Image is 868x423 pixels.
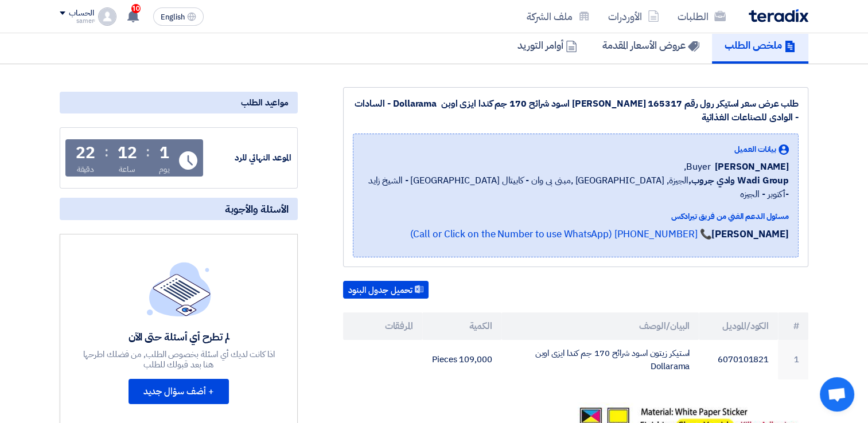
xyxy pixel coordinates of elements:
td: استيكر زيتون اسود شرائح 170 جم كندا ايزى اوبن Dollarama [501,340,699,379]
div: الحساب [69,9,94,18]
div: ساعة [119,163,135,175]
span: [PERSON_NAME] [715,160,789,174]
th: # [778,312,808,340]
th: الكود/الموديل [699,312,778,340]
div: : [146,142,150,162]
div: مسئول الدعم الفني من فريق تيرادكس [363,210,789,222]
a: عروض الأسعار المقدمة [590,27,712,64]
strong: [PERSON_NAME] [711,227,789,241]
div: الموعد النهائي للرد [205,151,291,164]
span: الجيزة, [GEOGRAPHIC_DATA] ,مبنى بى وان - كابيتال [GEOGRAPHIC_DATA] - الشيخ زايد -أكتوبر - الجيزه [363,174,789,201]
button: + أضف سؤال جديد [129,379,229,404]
div: اذا كانت لديك أي اسئلة بخصوص الطلب, من فضلك اطرحها هنا بعد قبولك للطلب [81,349,277,370]
th: المرفقات [343,312,422,340]
span: 10 [131,4,141,13]
div: دقيقة [77,163,95,175]
span: English [161,13,185,21]
div: يوم [159,163,170,175]
a: الطلبات [668,3,735,30]
button: تحميل جدول البنود [343,281,429,299]
span: Buyer, [684,160,710,174]
h5: عروض الأسعار المقدمة [602,38,699,52]
span: بيانات العميل [734,143,776,155]
button: English [153,7,204,26]
a: أوامر التوريد [505,27,590,64]
div: 12 [118,145,137,161]
td: 6070101821 [699,340,778,379]
div: لم تطرح أي أسئلة حتى الآن [81,330,277,343]
div: 22 [76,145,95,161]
div: : [104,142,108,162]
div: 1 [159,145,169,161]
div: مواعيد الطلب [60,92,298,113]
div: Open chat [820,377,854,412]
b: Wadi Group وادي جروب, [688,174,789,187]
h5: أوامر التوريد [517,38,577,52]
div: طلب عرض سعر استيكر رول رقم 165317 [PERSON_NAME] اسود شرائح 170 جم كندا ايزى اوبن Dollarama - السا... [353,97,799,124]
img: empty_state_list.svg [147,262,211,316]
td: 1 [778,340,808,379]
a: ملف الشركة [517,3,599,30]
img: Teradix logo [749,9,808,22]
div: ٍsamer [60,18,94,24]
td: 109,000 Pieces [422,340,501,379]
span: الأسئلة والأجوبة [225,202,289,216]
a: الأوردرات [599,3,668,30]
h5: ملخص الطلب [725,38,796,52]
th: الكمية [422,312,501,340]
a: 📞 [PHONE_NUMBER] (Call or Click on the Number to use WhatsApp) [410,227,711,241]
a: ملخص الطلب [712,27,808,64]
img: profile_test.png [98,7,116,26]
th: البيان/الوصف [501,312,699,340]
